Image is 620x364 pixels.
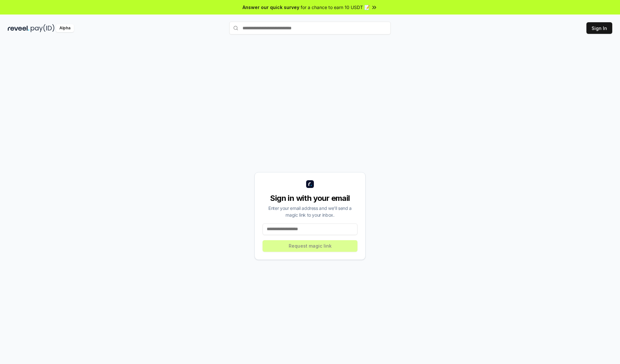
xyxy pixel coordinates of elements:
div: Sign in with your email [263,193,357,203]
span: for a chance to earn 10 USDT 📝 [301,4,370,11]
div: Enter your email address and we’ll send a magic link to your inbox. [263,205,357,218]
div: Alpha [56,24,74,32]
img: reveel_dark [8,24,29,32]
button: Sign In [586,22,612,34]
span: Answer our quick survey [243,4,299,11]
img: pay_id [31,24,55,32]
img: logo_small [306,180,314,188]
